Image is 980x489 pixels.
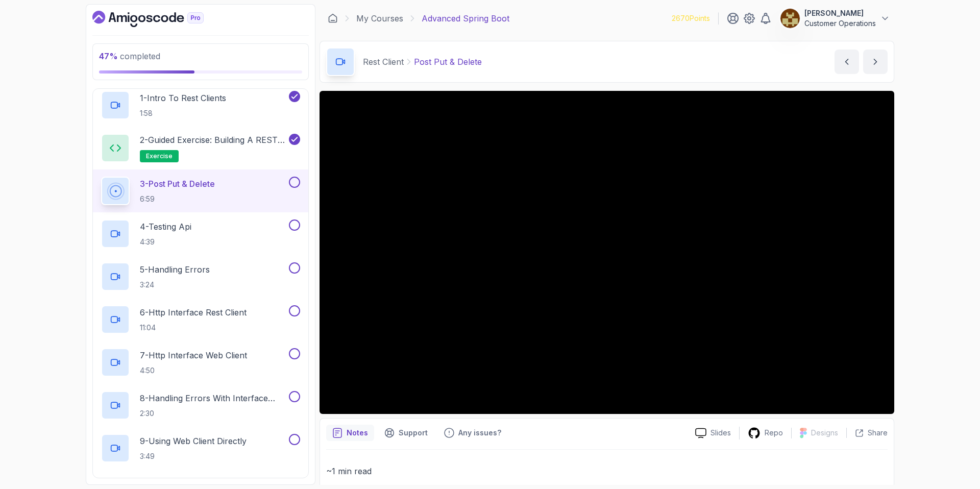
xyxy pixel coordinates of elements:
button: next content [863,50,888,74]
span: 47 % [99,51,118,61]
p: Repo [765,428,783,438]
button: 9-Using Web Client Directly3:49 [101,434,300,462]
button: 6-Http Interface Rest Client11:04 [101,305,300,334]
p: 1 - Intro To Rest Clients [140,92,226,104]
p: 1:58 [140,108,226,118]
button: 1-Intro To Rest Clients1:58 [101,91,300,119]
p: 4:50 [140,365,247,376]
p: Rest Client [363,56,404,68]
p: 3:24 [140,280,210,290]
a: Dashboard [328,13,338,23]
p: Notes [347,428,368,438]
button: 3-Post Put & Delete6:59 [101,177,300,205]
button: 2-Guided Exercise: Building a REST Clientexercise [101,134,300,162]
button: Support button [378,425,434,441]
p: 4:39 [140,237,191,247]
p: Slides [710,428,731,438]
p: ~1 min read [326,464,888,478]
p: Post Put & Delete [414,56,482,68]
a: Repo [740,427,791,439]
p: Advanced Spring Boot [422,12,509,25]
p: Share [868,428,888,438]
p: 4 - Testing Api [140,221,191,233]
p: 7 - Http Interface Web Client [140,349,247,361]
span: completed [99,51,160,61]
button: user profile image[PERSON_NAME]Customer Operations [780,8,890,29]
p: 2670 Points [672,13,710,23]
button: 4-Testing Api4:39 [101,219,300,248]
p: 3:49 [140,451,247,461]
p: 9 - Using Web Client Directly [140,435,247,447]
p: Any issues? [458,428,501,438]
p: 3 - Post Put & Delete [140,178,215,190]
p: [PERSON_NAME] [804,8,876,18]
button: 8-Handling Errors With Interface Web Client2:30 [101,391,300,420]
a: My Courses [356,12,403,25]
p: 8 - Handling Errors With Interface Web Client [140,392,287,404]
p: Designs [811,428,838,438]
p: 11:04 [140,323,247,333]
p: Customer Operations [804,18,876,29]
button: Feedback button [438,425,507,441]
button: 7-Http Interface Web Client4:50 [101,348,300,377]
p: 10 - Quiz [140,477,169,489]
p: 6:59 [140,194,215,204]
p: 2:30 [140,408,287,419]
p: 6 - Http Interface Rest Client [140,306,247,319]
button: notes button [326,425,374,441]
a: Dashboard [92,11,227,27]
p: Support [399,428,428,438]
iframe: 2 - POST PUT & DELETE [320,91,894,414]
p: 5 - Handling Errors [140,263,210,276]
button: 5-Handling Errors3:24 [101,262,300,291]
p: 2 - Guided Exercise: Building a REST Client [140,134,287,146]
span: exercise [146,152,173,160]
button: previous content [835,50,859,74]
a: Slides [687,428,739,438]
button: Share [846,428,888,438]
img: user profile image [780,9,800,28]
